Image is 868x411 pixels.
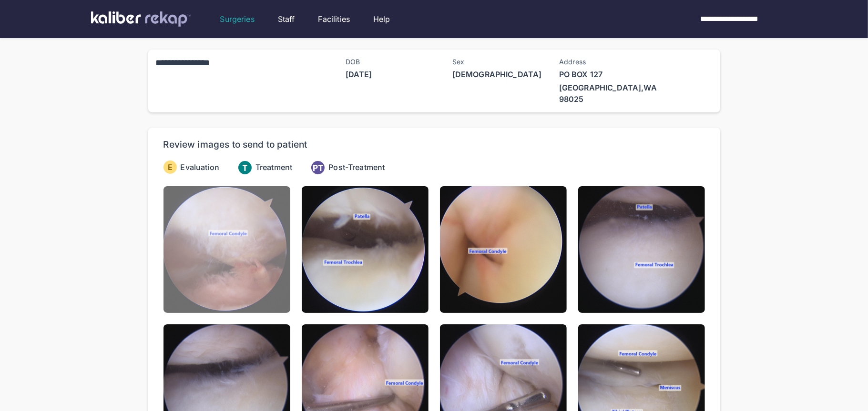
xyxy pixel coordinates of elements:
img: Still0001.jpg [163,186,290,313]
a: Facilities [318,13,350,25]
span: [DEMOGRAPHIC_DATA] [452,69,548,80]
a: Help [373,13,390,25]
img: Still0002.jpg [302,186,429,313]
div: Review images to send to patient [163,139,307,150]
img: kaliber labs logo [91,11,191,27]
span: Sex [452,57,548,67]
span: Evaluation [181,161,220,173]
a: Staff [278,13,295,25]
a: Surgeries [220,13,255,25]
span: [DATE] [346,69,441,80]
img: Still0004.jpg [578,186,705,313]
span: Post-Treatment [328,161,385,173]
span: Address [559,57,654,67]
span: DOB [346,57,441,67]
span: PO BOX 127 [559,69,654,80]
span: Treatment [255,161,292,173]
img: Still0003.jpg [440,186,567,313]
span: [GEOGRAPHIC_DATA] , WA 98025 [559,82,654,105]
